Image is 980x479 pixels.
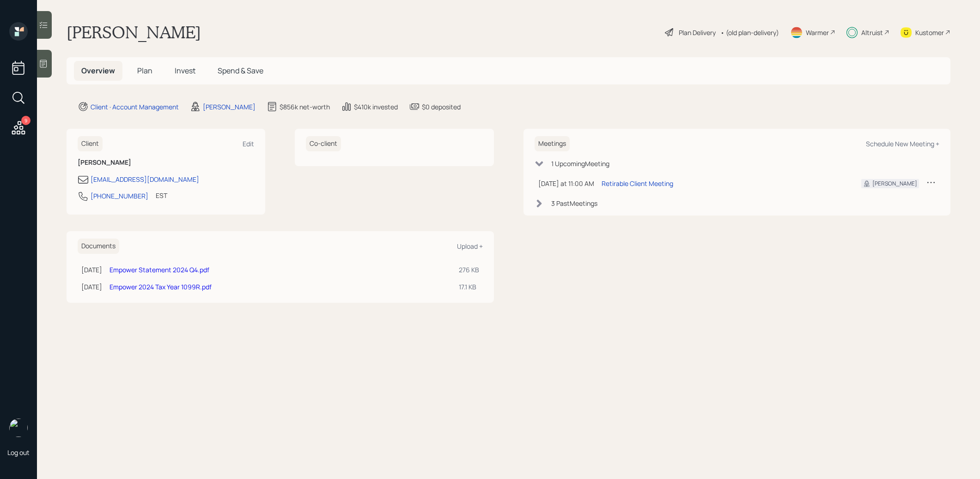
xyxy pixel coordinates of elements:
div: 276 KB [459,265,479,275]
span: Invest [175,66,195,76]
div: [DATE] [81,282,102,292]
div: [EMAIL_ADDRESS][DOMAIN_NAME] [91,174,199,184]
div: [PHONE_NUMBER] [91,191,148,201]
img: treva-nostdahl-headshot.png [9,419,28,437]
h1: [PERSON_NAME] [67,22,201,42]
h6: Co-client [306,136,341,151]
div: Altruist [861,28,883,37]
span: Overview [81,66,115,76]
div: Schedule New Meeting + [866,139,939,148]
div: EST [156,191,167,200]
div: Retirable Client Meeting [602,179,673,188]
div: [DATE] [81,265,102,275]
div: $0 deposited [422,102,461,112]
div: 1 Upcoming Meeting [551,159,609,168]
div: $410k invested [354,102,398,112]
h6: Meetings [535,136,570,151]
div: Log out [7,448,30,457]
h6: Documents [78,239,119,254]
a: Empower Statement 2024 Q4.pdf [110,265,209,274]
div: [PERSON_NAME] [872,180,917,188]
div: $856k net-worth [280,102,330,112]
a: Empower 2024 Tax Year 1099R.pdf [110,282,212,291]
div: Kustomer [915,28,944,37]
div: Edit [243,139,254,148]
span: Spend & Save [218,66,263,76]
div: 3 Past Meeting s [551,198,597,208]
h6: Client [78,136,103,151]
div: • (old plan-delivery) [720,28,779,37]
div: Warmer [806,28,829,37]
div: Upload + [457,242,483,251]
span: Plan [137,66,152,76]
div: 17.1 KB [459,282,479,292]
div: Client · Account Management [91,102,179,112]
div: [PERSON_NAME] [203,102,256,112]
div: [DATE] at 11:00 AM [538,179,594,188]
h6: [PERSON_NAME] [78,159,254,167]
div: 9 [21,116,30,125]
div: Plan Delivery [679,28,716,37]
